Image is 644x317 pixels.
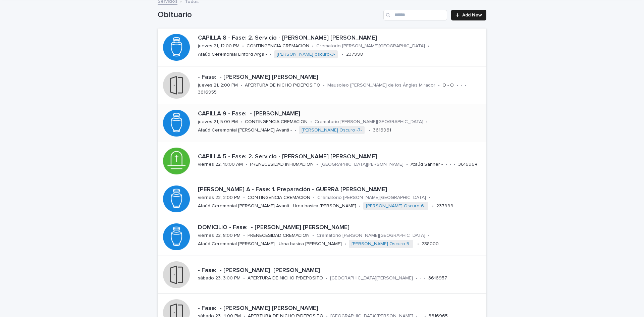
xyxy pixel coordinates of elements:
[416,275,417,281] p: •
[198,233,240,239] p: viernes 22, 8:00 PM
[158,256,486,294] a: - Fase: - [PERSON_NAME] [PERSON_NAME]sábado 23, 3:00 PM•APERTURA DE NICHO P/DEPOSITO•[GEOGRAPHIC_...
[198,52,267,57] p: Ataúd Ceremonial Linford Arga -
[411,162,443,167] p: Ataúd Sanher -
[198,162,243,167] p: viernes 22, 10:00 AM
[450,162,451,167] p: -
[321,162,404,167] p: [GEOGRAPHIC_DATA][PERSON_NAME]
[245,119,308,125] p: CONTINGENCIA CREMACION
[330,275,413,281] p: [GEOGRAPHIC_DATA][PERSON_NAME]
[346,52,363,57] p: 237998
[316,43,425,49] p: Crematorio [PERSON_NAME][GEOGRAPHIC_DATA]
[198,110,484,118] p: CAPILLA 9 - Fase: - [PERSON_NAME]
[373,127,391,133] p: 3616961
[417,241,419,247] p: •
[198,195,240,201] p: viernes 22, 2:00 PM
[327,83,435,88] p: Mausoleo [PERSON_NAME] de los Ángles Mirador
[422,241,439,247] p: 238000
[198,224,484,231] p: DOMICILIO - Fase: - [PERSON_NAME] [PERSON_NAME]
[243,275,245,281] p: •
[158,104,486,142] a: CAPILLA 9 - Fase: - [PERSON_NAME]jueves 21, 5:00 PM•CONTINGENCIA CREMACION•Crematorio [PERSON_NAM...
[198,275,240,281] p: sábado 23, 3:00 PM
[158,180,486,218] a: [PERSON_NAME] A - Fase: 1. Preparación - GUERRA [PERSON_NAME]viernes 22, 2:00 PM•CONTINGENCIA CRE...
[250,162,314,167] p: PRENECESIDAD INHUMACION
[158,10,381,20] h1: Obituario
[461,83,462,88] p: -
[428,275,447,281] p: 3616957
[326,275,327,281] p: •
[198,241,342,247] p: Ataúd Ceremonial [PERSON_NAME] - Urna basica [PERSON_NAME]
[158,66,486,104] a: - Fase: - [PERSON_NAME] [PERSON_NAME]jueves 21, 2:00 PM•APERTURA DE NICHO P/DEPOSITO•Mausoleo [PE...
[198,74,484,81] p: - Fase: - [PERSON_NAME] [PERSON_NAME]
[198,305,484,312] p: - Fase: - [PERSON_NAME] [PERSON_NAME]
[369,127,370,133] p: •
[248,233,310,239] p: PRENECESIDAD CREMACION
[302,127,362,133] a: [PERSON_NAME] Oscuro -7-
[313,195,315,201] p: •
[310,119,312,125] p: •
[359,203,361,209] p: •
[312,43,314,49] p: •
[454,162,455,167] p: •
[445,162,447,167] p: •
[323,83,325,88] p: •
[315,119,423,125] p: Crematorio [PERSON_NAME][GEOGRAPHIC_DATA]
[198,43,239,49] p: jueves 21, 12:00 PM
[198,119,238,125] p: jueves 21, 5:00 PM
[158,29,486,66] a: CAPILLA 8 - Fase: 2. Servicio - [PERSON_NAME] [PERSON_NAME]jueves 21, 12:00 PM•CONTINGENCIA CREMA...
[442,83,454,88] p: O - O
[312,233,314,239] p: •
[243,233,245,239] p: •
[458,162,478,167] p: 3616964
[366,203,425,209] a: [PERSON_NAME] Oscuro-6-
[198,203,356,209] p: Ataúd Ceremonial [PERSON_NAME] Avanti - Urna basica [PERSON_NAME]
[198,83,238,88] p: jueves 21, 2:00 PM
[462,13,482,17] span: Add New
[294,127,296,133] p: •
[158,142,486,180] a: CAPILLA 5 - Fase: 2. Servicio - [PERSON_NAME] [PERSON_NAME]viernes 22, 10:00 AM•PRENECESIDAD INHU...
[247,43,309,49] p: CONTINGENCIA CREMACION
[198,127,292,133] p: Ataúd Ceremonial [PERSON_NAME] Avanti -
[158,218,486,256] a: DOMICILIO - Fase: - [PERSON_NAME] [PERSON_NAME]viernes 22, 8:00 PM•PRENECESIDAD CREMACION•Cremato...
[432,203,434,209] p: •
[248,195,310,201] p: CONTINGENCIA CREMACION
[428,43,429,49] p: •
[242,43,244,49] p: •
[451,10,486,20] a: Add New
[426,119,428,125] p: •
[246,162,247,167] p: •
[277,52,335,57] a: [PERSON_NAME] oscuro-3-
[342,52,343,57] p: •
[436,203,453,209] p: 237999
[317,195,426,201] p: Crematorio [PERSON_NAME][GEOGRAPHIC_DATA]
[198,186,484,194] p: [PERSON_NAME] A - Fase: 1. Preparación - GUERRA [PERSON_NAME]
[198,153,484,161] p: CAPILLA 5 - Fase: 2. Servicio - [PERSON_NAME] [PERSON_NAME]
[406,162,408,167] p: •
[248,275,323,281] p: APERTURA DE NICHO P/DEPOSITO
[424,275,426,281] p: •
[457,83,458,88] p: •
[198,267,484,274] p: - Fase: - [PERSON_NAME] [PERSON_NAME]
[243,195,245,201] p: •
[428,233,430,239] p: •
[344,241,346,247] p: •
[429,195,430,201] p: •
[465,83,467,88] p: •
[245,83,320,88] p: APERTURA DE NICHO P/DEPOSITO
[438,83,440,88] p: •
[198,90,217,95] p: 3616955
[240,83,242,88] p: •
[383,10,447,20] input: Search
[240,119,242,125] p: •
[420,275,421,281] p: -
[352,241,411,247] a: [PERSON_NAME] Oscuro-5-
[270,52,271,57] p: •
[198,35,484,42] p: CAPILLA 8 - Fase: 2. Servicio - [PERSON_NAME] [PERSON_NAME]
[316,162,318,167] p: •
[317,233,425,239] p: Crematorio [PERSON_NAME][GEOGRAPHIC_DATA]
